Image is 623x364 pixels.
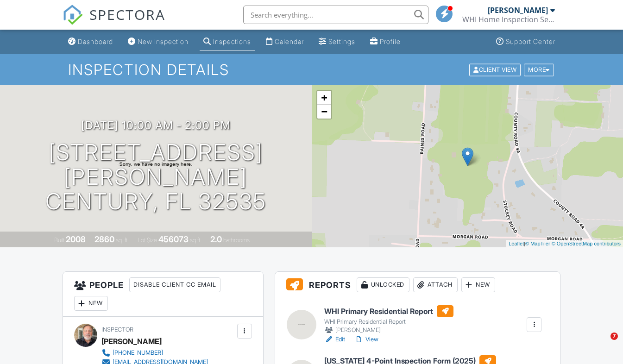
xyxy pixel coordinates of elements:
div: | [506,240,623,248]
h1: [STREET_ADDRESS][PERSON_NAME] Century, FL 32535 [15,140,297,213]
div: Disable Client CC Email [129,277,220,292]
div: New [461,277,495,292]
div: [PERSON_NAME] [101,334,162,348]
div: WHI Primary Residential Report [324,318,453,326]
a: Leaflet [509,241,524,246]
a: Edit [324,335,345,344]
a: Profile [366,33,404,50]
a: Settings [315,33,359,50]
span: Built [54,237,64,244]
a: View [354,335,378,344]
h3: Reports [275,272,560,298]
span: SPECTORA [89,5,165,24]
span: Lot Size [138,237,157,244]
h3: People [63,272,263,317]
iframe: Intercom live chat [592,333,614,355]
div: Calendar [275,38,304,45]
a: Inspections [200,33,255,50]
div: Inspections [213,38,251,45]
div: [PHONE_NUMBER] [113,349,163,357]
a: SPECTORA [63,13,165,32]
div: Support Center [506,38,555,45]
div: 456073 [158,234,189,244]
div: More [524,63,554,76]
span: Inspector [101,326,133,333]
div: New [74,296,108,311]
div: 2.0 [210,234,222,244]
div: [PERSON_NAME] [324,326,453,335]
div: WHI Home Inspection Services [462,15,555,24]
a: Dashboard [64,33,117,50]
a: © OpenStreetMap contributors [552,241,621,246]
div: 2008 [66,234,86,244]
a: [PHONE_NUMBER] [101,348,208,358]
div: Settings [328,38,355,45]
a: Calendar [262,33,308,50]
div: New Inspection [138,38,189,45]
span: bathrooms [223,237,250,244]
input: Search everything... [243,6,428,24]
div: Unlocked [357,277,409,292]
a: Client View [468,66,523,73]
a: WHI Primary Residential Report WHI Primary Residential Report [PERSON_NAME] [324,305,453,335]
a: Zoom out [317,105,331,119]
a: Zoom in [317,91,331,105]
a: New Inspection [124,33,192,50]
img: The Best Home Inspection Software - Spectora [63,5,83,25]
h6: WHI Primary Residential Report [324,305,453,317]
a: Support Center [492,33,559,50]
div: Profile [380,38,401,45]
span: sq. ft. [116,237,129,244]
div: Dashboard [78,38,113,45]
a: © MapTiler [525,241,550,246]
div: [PERSON_NAME] [488,6,548,15]
div: 2860 [94,234,114,244]
div: Attach [413,277,458,292]
h1: Inspection Details [68,62,554,78]
h3: [DATE] 10:00 am - 2:00 pm [81,119,231,132]
div: Client View [469,63,521,76]
span: sq.ft. [190,237,201,244]
span: 7 [610,333,618,340]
